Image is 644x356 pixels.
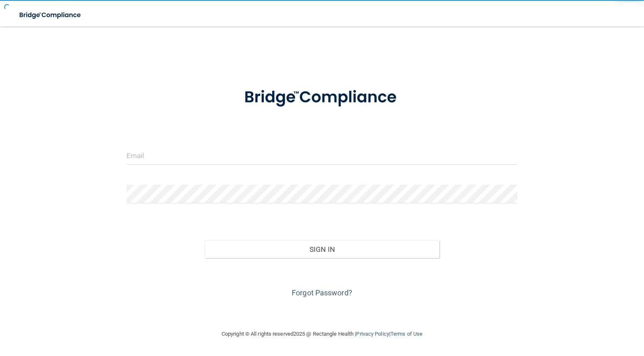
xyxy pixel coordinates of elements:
a: Privacy Policy [356,331,389,337]
img: bridge_compliance_login_screen.278c3ca4.svg [12,7,89,24]
button: Sign In [205,240,439,258]
div: Copyright © All rights reserved 2025 @ Rectangle Health | | [171,321,473,347]
img: bridge_compliance_login_screen.278c3ca4.svg [227,76,417,119]
a: Terms of Use [390,331,422,337]
input: Email [127,146,517,165]
a: Forgot Password? [292,288,352,297]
